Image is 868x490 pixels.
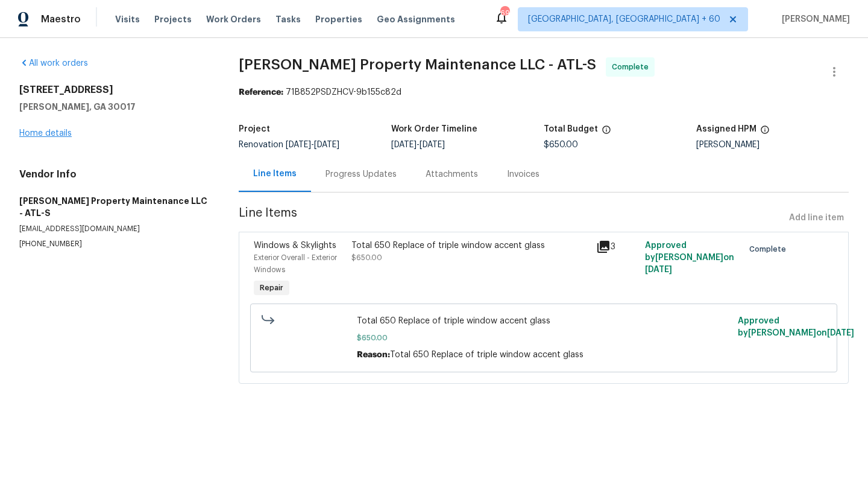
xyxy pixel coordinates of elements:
span: Complete [612,61,653,73]
span: Reason: [357,351,390,359]
h5: [PERSON_NAME] Property Maintenance LLC - ATL-S [19,195,210,219]
span: - [286,141,339,149]
span: Total 650 Replace of triple window accent glass [357,315,731,327]
span: Total 650 Replace of triple window accent glass [390,351,583,359]
span: The hpm assigned to this work order. [760,125,770,141]
span: [GEOGRAPHIC_DATA], [GEOGRAPHIC_DATA] + 60 [528,13,720,25]
span: $650.00 [351,254,382,261]
span: [DATE] [420,141,445,149]
h2: [STREET_ADDRESS] [19,84,210,96]
span: Approved by [PERSON_NAME] on [645,241,734,274]
span: Maestro [41,13,81,25]
span: [PERSON_NAME] Property Maintenance LLC - ATL-S [239,57,596,72]
a: Home details [19,129,72,138]
p: [EMAIL_ADDRESS][DOMAIN_NAME] [19,224,210,234]
h5: Project [239,125,270,133]
span: [DATE] [645,266,672,274]
h4: Vendor Info [19,168,210,180]
span: Properties [315,13,362,25]
h5: [PERSON_NAME], GA 30017 [19,101,210,113]
span: $650.00 [357,332,731,344]
span: Geo Assignments [377,13,455,25]
span: Visits [115,13,140,25]
span: $650.00 [544,141,578,149]
span: Work Orders [206,13,261,25]
div: Total 650 Replace of triple window accent glass [351,240,589,252]
div: [PERSON_NAME] [696,141,849,149]
span: [DATE] [286,141,311,149]
span: Repair [255,282,288,294]
div: Invoices [507,168,539,180]
div: 71B852PSDZHCV-9b155c82d [239,86,849,98]
span: Windows & Skylights [254,241,336,250]
span: [PERSON_NAME] [777,13,850,25]
span: Projects [154,13,192,25]
div: 696 [500,7,509,19]
span: Complete [749,243,791,255]
h5: Assigned HPM [696,125,756,133]
p: [PHONE_NUMBER] [19,239,210,249]
span: [DATE] [827,329,854,337]
b: Reference: [239,88,283,97]
span: Exterior Overall - Exterior Windows [254,254,337,273]
span: - [391,141,445,149]
div: 3 [596,240,638,254]
span: [DATE] [314,141,339,149]
span: Line Items [239,207,784,229]
div: Line Items [253,168,297,180]
span: Tasks [275,15,301,24]
div: Attachments [426,168,478,180]
span: [DATE] [391,141,417,149]
span: The total cost of line items that have been proposed by Opendoor. This sum includes line items th... [602,125,611,141]
div: Progress Updates [325,168,397,180]
span: Renovation [239,141,339,149]
h5: Work Order Timeline [391,125,477,133]
span: Approved by [PERSON_NAME] on [738,317,854,337]
a: All work orders [19,59,88,68]
h5: Total Budget [544,125,598,133]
